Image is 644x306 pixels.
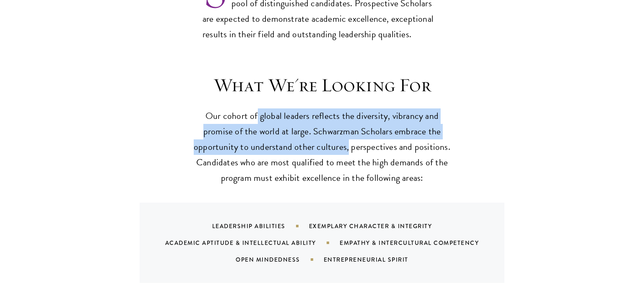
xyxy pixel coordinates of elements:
div: Leadership Abilities [212,222,309,230]
div: Entrepreneurial Spirit [324,255,429,264]
h3: What We're Looking For [192,74,452,97]
div: Exemplary Character & Integrity [309,222,453,230]
p: Our cohort of global leaders reflects the diversity, vibrancy and promise of the world at large. ... [192,108,452,186]
div: Empathy & Intercultural Competency [340,239,500,247]
div: Open Mindedness [236,255,324,264]
div: Academic Aptitude & Intellectual Ability [165,239,340,247]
